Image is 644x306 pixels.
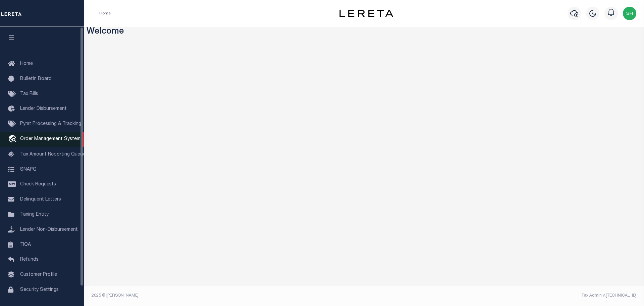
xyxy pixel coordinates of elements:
span: Lender Disbursement [20,106,67,111]
li: Home [99,10,111,16]
i: travel_explore [8,135,19,144]
span: Delinquent Letters [20,197,61,202]
span: Home [20,61,33,66]
span: Tax Bills [20,92,38,96]
span: Taxing Entity [20,212,49,217]
div: Tax Admin v.[TECHNICAL_ID] [369,293,637,299]
span: Refunds [20,257,39,262]
img: logo-dark.svg [339,10,393,17]
h3: Welcome [87,27,642,37]
div: 2025 © [PERSON_NAME]. [87,293,364,299]
img: svg+xml;base64,PHN2ZyB4bWxucz0iaHR0cDovL3d3dy53My5vcmcvMjAwMC9zdmciIHBvaW50ZXItZXZlbnRzPSJub25lIi... [623,7,636,20]
span: Order Management System [20,137,80,141]
span: Tax Amount Reporting Queue [20,152,86,157]
span: SNAPQ [20,167,37,172]
span: Lender Non-Disbursement [20,227,78,232]
span: Bulletin Board [20,77,52,81]
span: TIQA [20,242,31,247]
span: Pymt Processing & Tracking [20,122,81,126]
span: Check Requests [20,182,56,187]
span: Security Settings [20,288,59,292]
span: Customer Profile [20,272,57,277]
